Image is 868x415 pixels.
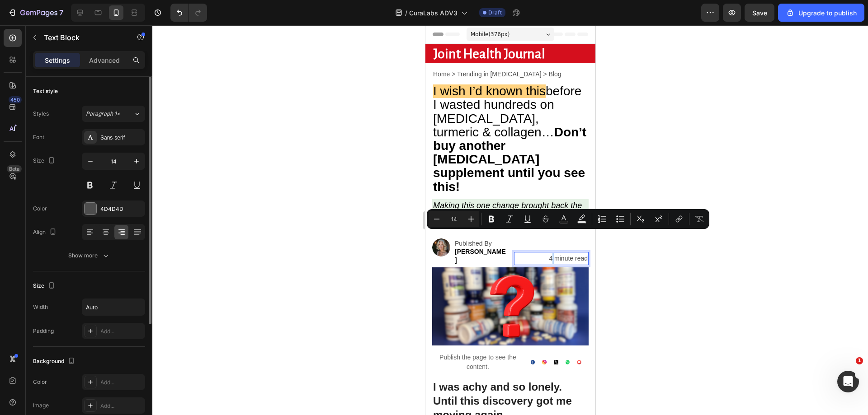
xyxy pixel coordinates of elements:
div: Color [33,205,47,213]
div: Align [33,226,58,238]
iframe: Design area [425,25,595,415]
div: Text style [33,87,58,95]
button: Upgrade to publish [778,4,864,22]
div: Sans-serif [100,134,143,142]
button: Show more [33,247,145,264]
div: Width [33,303,48,311]
span: Paragraph 1* [86,110,120,118]
div: Font [33,133,44,141]
div: Undo/Redo [170,4,207,22]
div: Editor contextual toolbar [427,209,709,229]
div: Beta [7,165,22,173]
div: Size [33,155,57,167]
h2: I was achy and so lonely. Until this discovery got me moving again. [7,354,163,398]
div: Upgrade to publish [786,8,857,18]
p: Advanced [89,56,120,65]
div: Add... [100,402,143,410]
div: Background [33,355,77,368]
iframe: Intercom live chat [837,371,859,392]
p: 7 [59,7,63,18]
button: Save [745,4,774,22]
div: Image [33,401,49,410]
div: Size [33,280,57,292]
span: Save [752,9,767,17]
button: Paragraph 1* [82,106,145,122]
div: Padding [33,327,54,335]
p: Settings [45,56,70,65]
div: Add... [100,327,143,336]
p: Text Block [44,32,121,43]
div: Color [33,378,47,386]
div: Show more [68,251,110,260]
div: 450 [9,96,22,103]
span: / [405,8,407,18]
button: 7 [4,4,67,22]
span: Draft [488,9,502,17]
span: 1 [856,357,863,364]
div: Styles [33,110,49,118]
span: CuraLabs ADV3 [409,8,458,18]
div: 4D4D4D [100,205,143,213]
input: Auto [82,299,145,315]
div: Add... [100,378,143,387]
